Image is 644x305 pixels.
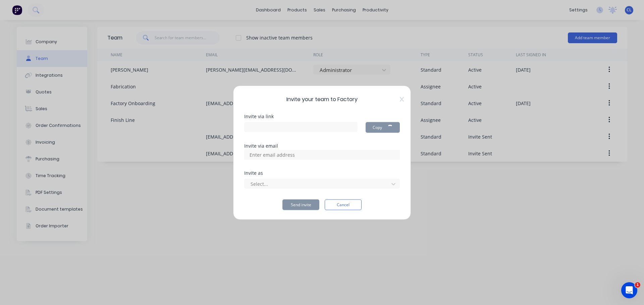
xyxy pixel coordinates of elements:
[621,282,637,298] iframe: Intercom live chat
[282,199,319,210] button: Send invite
[244,170,400,175] div: Invite as
[635,282,640,288] span: 1
[325,199,362,210] button: Cancel
[244,143,400,148] div: Invite via email
[244,95,400,103] span: Invite your team to Factory
[366,122,400,133] button: Copy
[244,114,400,119] div: Invite via link
[246,150,313,160] input: Enter email address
